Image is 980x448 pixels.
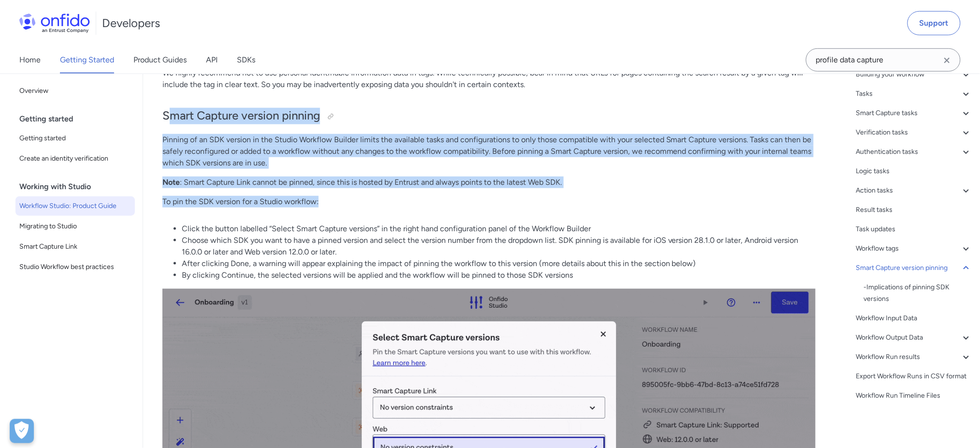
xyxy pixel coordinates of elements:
span: Smart Capture Link [19,241,131,253]
a: Overview [15,81,135,101]
a: Action tasks [856,185,972,196]
a: Studio Workflow best practices [15,257,135,277]
a: SDKs [237,46,255,74]
a: Logic tasks [856,165,972,177]
a: Getting started [15,129,135,148]
span: Studio Workflow best practices [19,261,131,273]
a: Authentication tasks [856,146,972,158]
span: Overview [19,85,131,97]
a: Support [907,11,961,35]
input: Onfido search input field [806,48,961,72]
button: Open Preferences [10,419,34,443]
p: We highly recommend not to use personal Identifiable Information data in tags. While technically ... [162,67,816,90]
a: Workflow Input Data [856,313,972,324]
span: Workflow Studio: Product Guide [19,200,131,212]
h2: Smart Capture version pinning [162,108,816,124]
a: API [206,46,218,74]
a: Task updates [856,224,972,235]
a: Workflow tags [856,243,972,254]
li: Click the button labelled “Select Smart Capture versions” in the right hand configuration panel o... [182,223,816,235]
h1: Developers [102,15,160,31]
a: Product Guides [133,46,187,74]
li: Choose which SDK you want to have a pinned version and select the version number from the dropdow... [182,235,816,258]
a: Workflow Run Timeline Files [856,390,972,402]
a: Workflow Run results [856,351,972,363]
span: Create an identity verification [19,153,131,164]
div: - Implications of pinning SDK versions [864,282,972,305]
img: Onfido Logo [19,14,90,33]
p: : Smart Capture Link cannot be pinned, since this is hosted by Entrust and always points to the l... [162,177,816,188]
a: Building your workflow [856,69,972,80]
a: Result tasks [856,204,972,216]
li: By clicking Continue, the selected versions will be applied and the workflow will be pinned to th... [182,269,816,281]
svg: Clear search field button [941,55,953,66]
span: Migrating to Studio [19,221,131,232]
p: Pinning of an SDK version in the Studio Workflow Builder limits the available tasks and configura... [162,134,816,169]
a: Getting Started [60,46,114,74]
a: Tasks [856,88,972,100]
a: Workflow Studio: Product Guide [15,196,135,216]
a: Smart Capture version pinning [856,262,972,274]
div: Working with Studio [19,177,139,196]
a: Migrating to Studio [15,217,135,236]
a: Create an identity verification [15,149,135,168]
a: Workflow Output Data [856,332,972,343]
a: Smart Capture Link [15,237,135,256]
a: Home [19,46,41,74]
strong: Note [162,178,180,187]
div: Getting started [19,109,139,129]
a: Verification tasks [856,127,972,138]
a: -Implications of pinning SDK versions [864,282,972,305]
li: After clicking Done, a warning will appear explaining the impact of pinning the workflow to this ... [182,258,816,269]
div: Cookie Preferences [10,419,34,443]
p: To pin the SDK version for a Studio workflow: [162,196,816,208]
a: Export Workflow Runs in CSV format [856,371,972,382]
a: Smart Capture tasks [856,107,972,119]
span: Getting started [19,133,131,144]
